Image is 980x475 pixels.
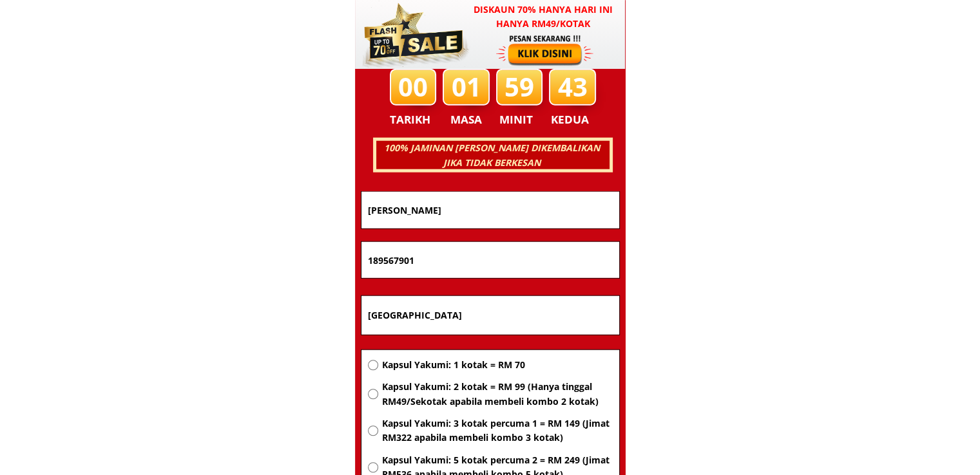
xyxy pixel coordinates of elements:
[365,296,616,335] input: Alamat
[365,192,616,228] input: Nama penuh
[381,358,612,372] span: Kapsul Yakumi: 1 kotak = RM 70
[381,416,612,445] span: Kapsul Yakumi: 3 kotak percuma 1 = RM 149 (Jimat RM322 apabila membeli kombo 3 kotak)
[551,111,593,129] h3: KEDUA
[390,111,444,129] h3: TARIKH
[461,3,626,32] h3: Diskaun 70% hanya hari ini hanya RM49/kotak
[381,380,612,409] span: Kapsul Yakumi: 2 kotak = RM 99 (Hanya tinggal RM49/Sekotak apabila membeli kombo 2 kotak)
[365,242,616,278] input: Nombor Telefon Bimbit
[499,111,538,129] h3: MINIT
[445,111,488,129] h3: MASA
[374,141,609,170] h3: 100% JAMINAN [PERSON_NAME] DIKEMBALIKAN JIKA TIDAK BERKESAN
